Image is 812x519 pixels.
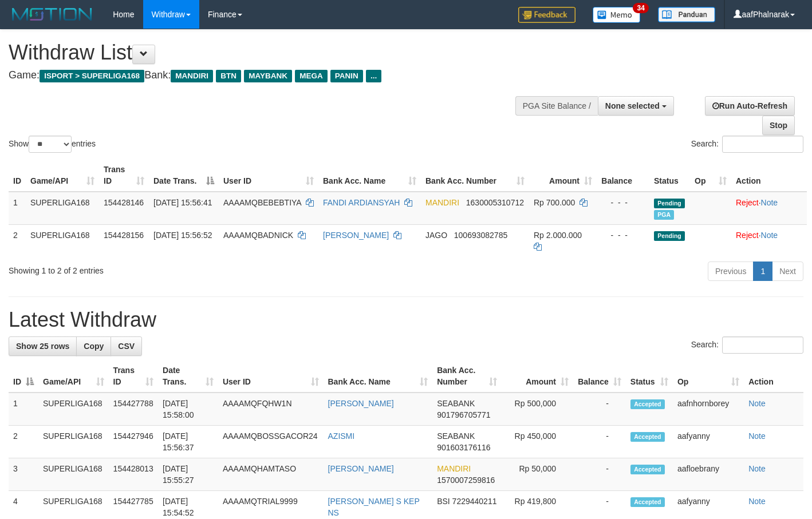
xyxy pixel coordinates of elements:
td: Rp 450,000 [502,426,573,458]
span: 34 [633,3,648,13]
h4: Game: Bank: [9,70,530,81]
h1: Latest Withdraw [9,308,803,331]
img: MOTION_logo.png [9,6,96,23]
th: Bank Acc. Name: activate to sort column ascending [324,360,433,393]
th: Date Trans.: activate to sort column descending [149,159,219,192]
td: AAAAMQBOSSGACOR24 [218,426,324,458]
th: Balance [597,159,649,192]
label: Search: [691,136,803,153]
th: Status: activate to sort column ascending [626,360,673,393]
th: Op: activate to sort column ascending [673,360,744,393]
th: Amount: activate to sort column ascending [529,159,597,192]
a: Reject [736,231,759,240]
td: [DATE] 15:58:00 [158,393,218,426]
span: Copy 901603176116 to clipboard [437,443,490,452]
span: 154428156 [104,231,144,240]
span: Copy [84,342,104,351]
th: ID: activate to sort column descending [9,360,38,393]
td: · [731,224,807,257]
th: Balance: activate to sort column ascending [573,360,626,393]
div: Showing 1 to 2 of 2 entries [9,260,330,276]
td: 3 [9,458,38,491]
td: - [573,426,626,458]
span: AAAAMQBEBEBTIYA [223,198,301,207]
td: aafloebrany [673,458,744,491]
span: Accepted [630,497,665,507]
a: AZISMI [328,431,355,441]
span: PANIN [330,70,363,82]
th: Trans ID: activate to sort column ascending [109,360,158,393]
span: Copy 100693082785 to clipboard [454,231,507,240]
th: User ID: activate to sort column ascending [219,159,318,192]
td: 154428013 [109,458,158,491]
span: Accepted [630,432,665,442]
td: Rp 50,000 [502,458,573,491]
a: Show 25 rows [9,336,77,356]
a: 1 [753,262,772,281]
td: - [573,458,626,491]
input: Search: [722,136,803,153]
button: None selected [598,96,674,116]
span: [DATE] 15:56:52 [153,231,212,240]
td: SUPERLIGA168 [38,426,109,458]
th: Action [731,159,807,192]
span: SEABANK [437,431,475,441]
th: Amount: activate to sort column ascending [502,360,573,393]
td: SUPERLIGA168 [26,224,99,257]
span: 154428146 [104,198,144,207]
td: AAAAMQFQHW1N [218,393,324,426]
th: Action [744,360,803,393]
span: [DATE] 15:56:41 [153,198,212,207]
td: aafyanny [673,426,744,458]
td: SUPERLIGA168 [38,393,109,426]
td: aafnhornborey [673,393,744,426]
span: Copy 1570007259816 to clipboard [437,476,495,485]
span: MANDIRI [171,70,213,82]
td: · [731,192,807,225]
th: Bank Acc. Name: activate to sort column ascending [318,159,421,192]
th: Bank Acc. Number: activate to sort column ascending [432,360,502,393]
th: Status [649,159,690,192]
th: ID [9,159,26,192]
th: Game/API: activate to sort column ascending [38,360,109,393]
span: JAGO [425,231,447,240]
th: Bank Acc. Number: activate to sort column ascending [421,159,529,192]
td: - [573,393,626,426]
a: Note [761,231,778,240]
span: MEGA [295,70,328,82]
td: 2 [9,224,26,257]
a: FANDI ARDIANSYAH [323,198,400,207]
img: panduan.png [658,7,715,22]
span: Accepted [630,399,665,409]
span: MANDIRI [425,198,459,207]
a: Previous [708,262,754,281]
td: 154427946 [109,426,158,458]
select: Showentries [29,136,72,153]
a: [PERSON_NAME] [328,464,394,473]
a: [PERSON_NAME] [328,399,394,408]
a: Note [748,399,766,408]
a: Next [772,262,803,281]
a: CSV [111,336,142,356]
span: Copy 901796705771 to clipboard [437,410,490,419]
td: Rp 500,000 [502,393,573,426]
span: BTN [216,70,241,82]
span: BSI [437,497,450,506]
div: - - - [601,197,645,208]
a: Note [748,431,766,441]
a: Note [761,198,778,207]
td: 154427788 [109,393,158,426]
span: Pending [654,199,685,208]
span: ISPORT > SUPERLIGA168 [40,70,144,82]
th: Game/API: activate to sort column ascending [26,159,99,192]
span: AAAAMQBADNICK [223,231,293,240]
span: None selected [605,101,660,110]
a: Stop [762,116,795,135]
td: SUPERLIGA168 [38,458,109,491]
td: [DATE] 15:55:27 [158,458,218,491]
th: User ID: activate to sort column ascending [218,360,324,393]
a: Note [748,497,766,506]
th: Trans ID: activate to sort column ascending [99,159,149,192]
span: Pending [654,231,685,241]
label: Search: [691,336,803,354]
